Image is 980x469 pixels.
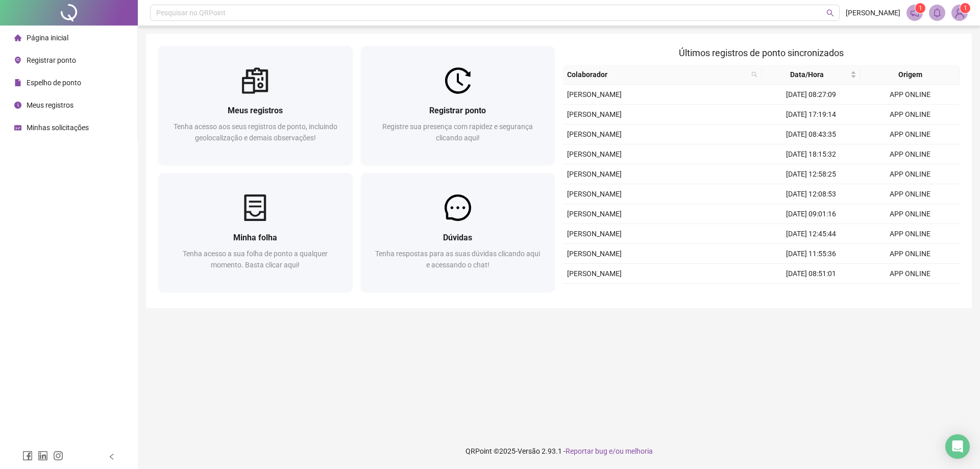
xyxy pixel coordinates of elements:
span: search [751,71,757,78]
span: Registre sua presença com rapidez e segurança clicando aqui! [382,122,533,142]
span: [PERSON_NAME] [567,170,622,178]
td: APP ONLINE [861,244,960,264]
span: Últimos registros de ponto sincronizados [679,47,844,58]
span: facebook [22,451,33,461]
span: Tenha acesso a sua folha de ponto a qualquer momento. Basta clicar aqui! [183,250,328,269]
span: Minha folha [233,233,277,242]
sup: Atualize o seu contato no menu Meus Dados [960,3,970,13]
span: [PERSON_NAME] [567,210,622,218]
span: notification [910,8,919,17]
td: APP ONLINE [861,164,960,184]
span: Dúvidas [443,233,472,242]
span: Espelho de ponto [27,79,81,87]
span: [PERSON_NAME] [846,7,900,18]
td: [DATE] 18:15:32 [762,144,861,164]
span: [PERSON_NAME] [567,250,622,258]
span: [PERSON_NAME] [567,110,622,118]
span: Registrar ponto [27,56,76,64]
div: Open Intercom Messenger [945,434,970,459]
span: Data/Hora [766,69,848,80]
span: [PERSON_NAME] [567,230,622,238]
span: search [749,67,759,82]
span: search [826,9,834,17]
td: APP ONLINE [861,204,960,224]
span: Meus registros [27,101,73,109]
a: Minha folhaTenha acesso a sua folha de ponto a qualquer momento. Basta clicar aqui! [158,173,353,292]
span: Reportar bug e/ou melhoria [566,447,653,455]
td: APP ONLINE [861,144,960,164]
footer: QRPoint © 2025 - 2.93.1 - [138,433,980,469]
span: [PERSON_NAME] [567,90,622,98]
span: home [14,34,21,41]
a: DúvidasTenha respostas para as suas dúvidas clicando aqui e acessando o chat! [361,173,555,292]
td: [DATE] 18:10:48 [762,284,861,304]
td: [DATE] 17:19:14 [762,105,861,125]
span: linkedin [38,451,48,461]
span: Página inicial [27,34,68,42]
td: APP ONLINE [861,184,960,204]
td: [DATE] 09:01:16 [762,204,861,224]
span: Minhas solicitações [27,124,89,132]
span: [PERSON_NAME] [567,130,622,138]
span: [PERSON_NAME] [567,190,622,198]
a: Registrar pontoRegistre sua presença com rapidez e segurança clicando aqui! [361,46,555,165]
span: clock-circle [14,102,21,109]
td: APP ONLINE [861,264,960,284]
td: [DATE] 11:55:36 [762,244,861,264]
span: 1 [964,5,967,12]
td: [DATE] 12:45:44 [762,224,861,244]
td: APP ONLINE [861,224,960,244]
span: environment [14,57,21,64]
span: 1 [919,5,922,12]
td: APP ONLINE [861,284,960,304]
span: [PERSON_NAME] [567,269,622,278]
td: [DATE] 08:43:35 [762,125,861,144]
span: Registrar ponto [429,106,486,115]
span: Tenha respostas para as suas dúvidas clicando aqui e acessando o chat! [375,250,540,269]
td: [DATE] 12:08:53 [762,184,861,204]
span: Meus registros [228,106,283,115]
sup: 1 [915,3,925,13]
span: left [108,453,115,460]
span: instagram [53,451,63,461]
span: Colaborador [567,69,747,80]
img: 84745 [952,5,967,20]
span: Versão [518,447,540,455]
span: Tenha acesso aos seus registros de ponto, incluindo geolocalização e demais observações! [174,122,337,142]
a: Meus registrosTenha acesso aos seus registros de ponto, incluindo geolocalização e demais observa... [158,46,353,165]
th: Data/Hora [762,65,861,85]
span: [PERSON_NAME] [567,150,622,158]
td: [DATE] 08:51:01 [762,264,861,284]
td: [DATE] 08:27:09 [762,85,861,105]
span: schedule [14,124,21,131]
span: file [14,79,21,86]
td: [DATE] 12:58:25 [762,164,861,184]
span: bell [933,8,942,17]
